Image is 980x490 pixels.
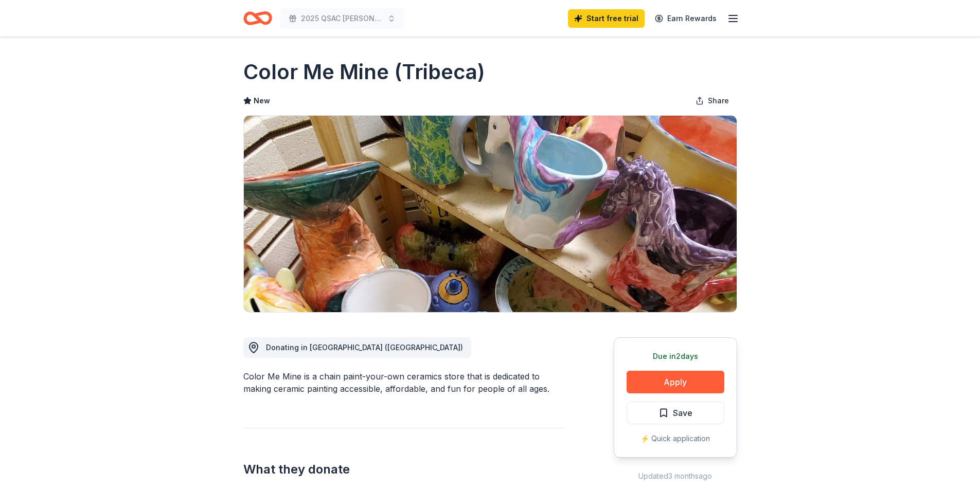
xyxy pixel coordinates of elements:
[266,343,463,352] span: Donating in [GEOGRAPHIC_DATA] ([GEOGRAPHIC_DATA])
[627,432,724,445] div: ⚡️ Quick application
[708,95,729,107] span: Share
[243,370,564,395] div: Color Me Mine is a chain paint-your-own ceramics store that is dedicated to making ceramic painti...
[301,12,383,25] span: 2025 QSAC [PERSON_NAME] Memorial Bowl-A-Thon
[649,9,723,28] a: Earn Rewards
[243,58,485,86] h1: Color Me Mine (Tribeca)
[627,402,724,424] button: Save
[568,9,645,28] a: Start free trial
[614,470,737,482] div: Updated 3 months ago
[244,116,737,312] img: Image for Color Me Mine (Tribeca)
[243,461,564,478] h2: What they donate
[673,406,692,420] span: Save
[687,90,737,111] button: Share
[243,6,272,30] a: Home
[627,371,724,393] button: Apply
[280,8,404,29] button: 2025 QSAC [PERSON_NAME] Memorial Bowl-A-Thon
[627,350,724,362] div: Due in 2 days
[254,95,270,107] span: New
